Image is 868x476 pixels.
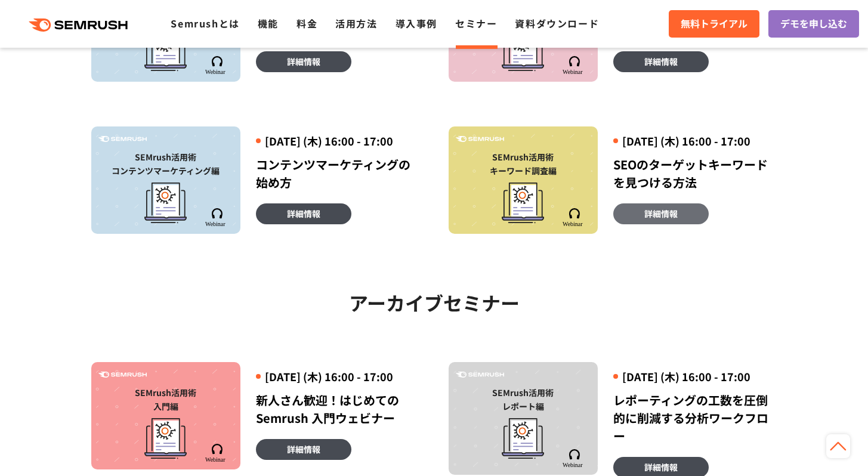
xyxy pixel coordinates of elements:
img: Semrush [205,56,229,75]
div: レポーティングの工数を圧倒的に削減する分析ワークフロー [613,391,777,445]
img: Semrush [98,372,147,378]
img: Semrush [456,136,504,143]
img: Semrush [562,449,586,468]
a: 活用方法 [335,16,377,30]
a: 資料ダウンロード [515,16,599,30]
span: デモを申し込む [780,16,847,32]
div: SEOのターゲットキーワードを見つける方法 [613,156,777,191]
a: 導入事例 [396,16,437,30]
span: 無料トライアル [681,16,747,32]
span: 詳細情報 [644,460,678,474]
a: セミナー [455,16,497,30]
span: 詳細情報 [287,207,320,220]
div: SEMrush活用術 キーワード調査編 [455,150,592,178]
div: [DATE] (木) 16:00 - 17:00 [256,134,420,149]
div: [DATE] (木) 16:00 - 17:00 [256,369,420,384]
img: Semrush [205,208,229,227]
a: 詳細情報 [613,51,709,72]
a: 詳細情報 [256,51,351,72]
span: 詳細情報 [644,55,678,68]
div: SEMrush活用術 コンテンツマーケティング編 [97,150,234,178]
img: Semrush [562,56,586,75]
img: Semrush [456,372,504,378]
a: 料金 [296,16,317,30]
a: Semrushとは [171,16,239,30]
div: [DATE] (木) 16:00 - 17:00 [613,134,777,149]
img: Semrush [562,208,586,227]
div: SEMrush活用術 レポート編 [455,386,592,413]
a: 詳細情報 [256,203,351,224]
a: デモを申し込む [768,10,859,38]
a: 無料トライアル [669,10,759,38]
div: コンテンツマーケティングの始め方 [256,156,420,191]
img: Semrush [205,444,229,462]
a: 機能 [258,16,279,30]
a: 詳細情報 [256,439,351,460]
span: 詳細情報 [287,443,320,456]
div: [DATE] (木) 16:00 - 17:00 [613,369,777,384]
span: 詳細情報 [287,55,320,68]
span: 詳細情報 [644,207,678,220]
img: Semrush [98,136,147,143]
a: 詳細情報 [613,203,709,224]
div: SEMrush活用術 入門編 [97,386,234,413]
h2: アーカイブセミナー [91,288,777,317]
div: 新人さん歓迎！はじめてのSemrush 入門ウェビナー [256,391,420,427]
